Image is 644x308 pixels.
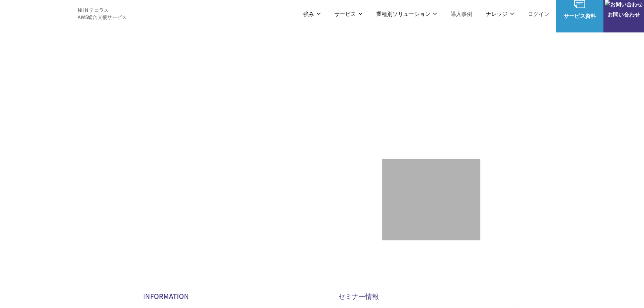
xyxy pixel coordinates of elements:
span: サービス資料 [556,11,603,20]
img: AWS総合支援サービス C-Chorus [10,5,68,22]
img: AWSプレミアティアサービスパートナー [411,64,472,94]
h2: INFORMATION [143,291,322,301]
p: 業種別ソリューション [376,9,437,18]
p: AWSの導入からコスト削減、 構成・運用の最適化からデータ活用まで 規模や業種業態を問わない マネージドサービスで [143,54,382,99]
span: お問い合わせ [603,10,644,19]
p: 最上位プレミアティア サービスパートナー [393,102,491,128]
p: ナレッジ [486,9,514,18]
h1: AWS ジャーニーの 成功を実現 [143,105,382,170]
a: ログイン [528,9,549,18]
img: AWS請求代行サービス 統合管理プラン [269,191,390,238]
h2: セミナー情報 [338,291,518,301]
a: AWSとの戦略的協業契約 締結 [143,191,265,240]
p: 強み [303,9,321,18]
img: 契約件数 [396,169,467,231]
a: AWS総合支援サービス C-Chorus NHN テコラスAWS総合支援サービス [10,5,127,22]
a: AWS請求代行サービス 統合管理プラン [269,191,390,240]
p: サービス [334,9,363,18]
span: NHN テコラス AWS総合支援サービス [78,6,127,21]
img: AWSとの戦略的協業契約 締結 [143,191,265,238]
a: 導入事例 [451,9,472,18]
em: AWS [434,102,449,112]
